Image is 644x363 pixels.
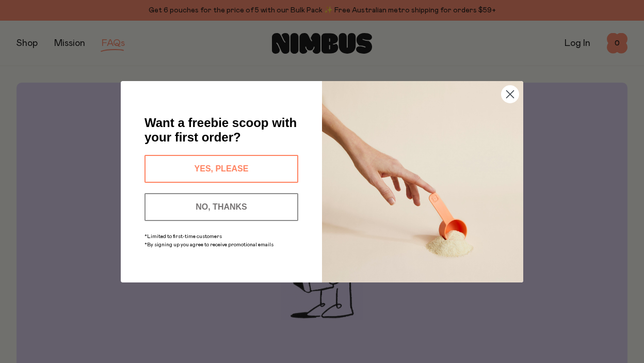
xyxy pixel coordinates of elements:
span: Want a freebie scoop with your first order? [144,116,297,144]
button: YES, PLEASE [144,155,298,183]
span: *By signing up you agree to receive promotional emails [144,242,273,247]
img: c0d45117-8e62-4a02-9742-374a5db49d45.jpeg [322,81,523,282]
button: NO, THANKS [144,193,298,221]
span: *Limited to first-time customers [144,234,222,239]
button: Close dialog [501,85,519,103]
